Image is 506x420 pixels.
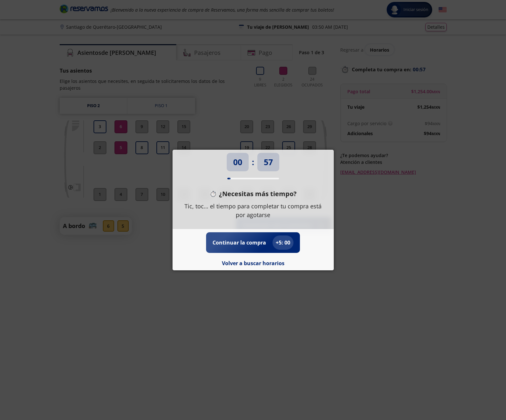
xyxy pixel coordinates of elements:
iframe: Messagebird Livechat Widget [469,383,500,414]
p: + 5 : 00 [276,239,290,246]
p: 00 [233,156,242,168]
button: Continuar la compra+5: 00 [213,235,293,250]
p: 57 [264,156,273,168]
button: Volver a buscar horarios [222,259,284,267]
p: : [252,156,254,168]
p: Tic, toc… el tiempo para completar tu compra está por agotarse [182,202,324,219]
p: Continuar la compra [213,239,266,246]
p: ¿Necesitas más tiempo? [219,189,297,199]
